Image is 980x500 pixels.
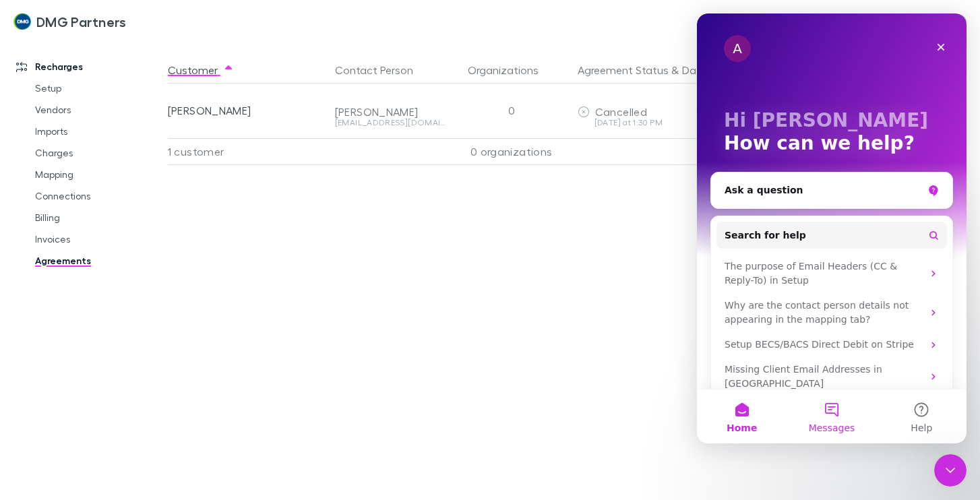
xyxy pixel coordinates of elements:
div: 0 organizations [451,138,572,165]
img: DMG Partners's Logo [13,13,31,30]
a: DMG Partners [5,5,134,38]
div: [EMAIL_ADDRESS][DOMAIN_NAME] [335,119,446,127]
a: Connections [22,185,175,207]
a: Billing [22,207,175,228]
a: Imports [22,121,175,142]
a: Charges [22,142,175,164]
button: Organizations [468,57,555,84]
a: Mapping [22,164,175,185]
button: Date [682,57,706,84]
h3: DMG Partners [36,13,127,30]
span: Cancelled [595,105,647,118]
a: Vendors [22,99,175,121]
a: Setup [22,77,175,99]
iframe: Intercom live chat [697,13,967,443]
div: 0 [451,84,572,137]
div: 1 customer [168,138,330,165]
button: Agreement Status [578,57,669,84]
button: Customer [168,57,234,84]
div: [PERSON_NAME] [168,84,324,137]
a: Recharges [3,56,175,77]
button: Contact Person [335,57,429,84]
div: [DATE] at 1:30 PM [578,119,718,127]
a: Invoices [22,228,175,250]
div: [PERSON_NAME] [335,105,446,119]
a: Agreements [22,250,175,272]
div: & [578,57,718,84]
iframe: Intercom live chat [934,454,967,487]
